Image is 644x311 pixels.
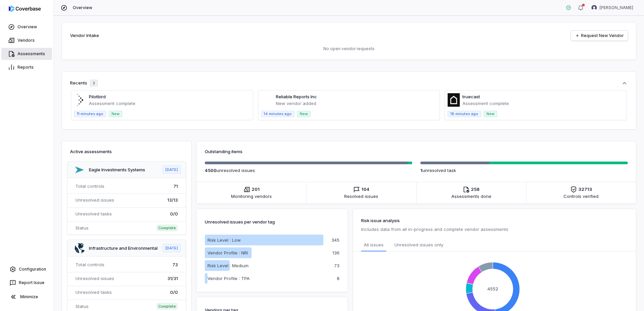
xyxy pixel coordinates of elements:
span: Monitoring vendors [231,193,272,200]
span: 201 [252,186,260,193]
span: Overview [73,5,92,10]
img: Kourtney Shields avatar [591,5,597,10]
button: Report Issue [3,277,51,289]
span: Resolved issues [344,193,378,200]
a: Reports [1,61,52,73]
span: [PERSON_NAME] [600,5,633,10]
span: 104 [361,186,369,193]
p: unresolved issue s [205,167,412,174]
div: Recents [70,80,98,87]
a: Request New Vendor [571,31,628,41]
a: Pilotbird [89,94,106,99]
a: Assessments [1,48,52,60]
a: Eagle Investments Systems [89,167,145,172]
p: Vendor Profile : NRI [207,249,248,256]
a: Vendors [1,34,52,46]
span: 258 [471,186,480,193]
h3: Active assessments [70,148,183,155]
p: Risk Level : Low [207,237,241,243]
span: Assessments done [451,193,491,200]
span: 3 [93,81,95,86]
button: Minimize [3,290,51,304]
span: Unresolved issues only [394,241,443,249]
p: unresolved task [420,167,628,174]
button: Recents3 [70,80,628,87]
p: 345 [331,238,340,242]
span: 32713 [578,186,592,193]
p: Unresolved issues per vendor tag [205,217,275,227]
span: 4500 [205,168,217,173]
text: 4552 [487,286,498,291]
span: All issues [364,241,384,248]
p: Risk Level : Medium [207,262,249,269]
span: 1 [420,168,422,173]
h2: Vendor Intake [70,32,99,39]
a: Configuration [3,263,51,275]
p: Vendor Profile : TPA [207,275,250,282]
h3: Risk issue analysis [361,217,628,224]
a: Overview [1,21,52,33]
h3: Outstanding items [205,148,628,155]
p: 8 [337,276,340,281]
a: Infrastructure and Environmental [89,245,158,251]
p: 136 [332,251,340,255]
p: 73 [334,264,340,268]
p: No open vendor requests [70,46,628,51]
a: Reliable Reports Inc [276,94,317,99]
img: logo-D7KZi-bG.svg [9,5,41,12]
span: Controls verified [563,193,599,200]
a: truecast [462,94,480,99]
p: Includes data from all in-progress and complete vendor assessments [361,225,628,233]
button: Kourtney Shields avatar[PERSON_NAME] [587,3,637,13]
